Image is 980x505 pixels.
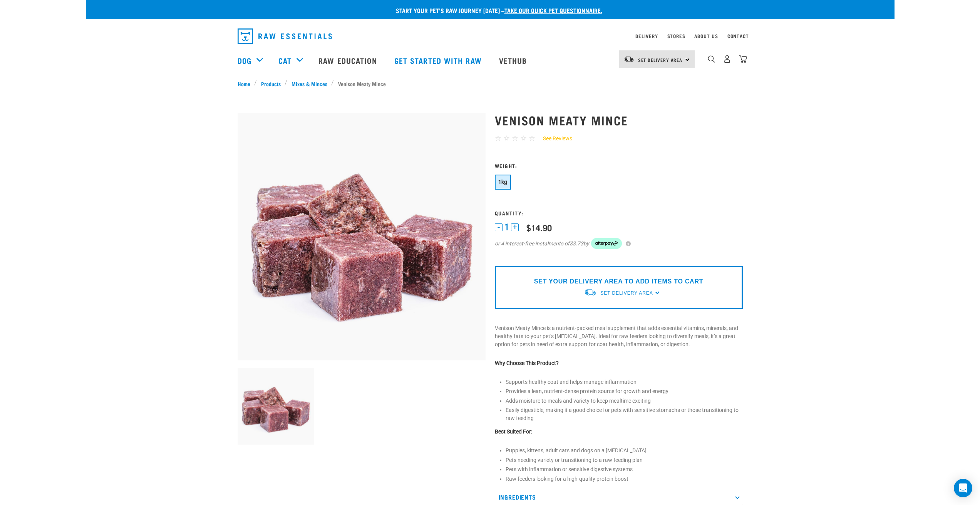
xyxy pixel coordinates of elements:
[506,456,743,464] li: Pets needing variety or transitioning to a raw feeding plan
[570,240,583,248] span: $3.73
[498,179,508,185] span: 1kg
[535,135,572,143] a: See Reviews
[495,113,743,127] h1: Venison Meaty Mince
[600,290,653,296] span: Set Delivery Area
[591,238,622,249] img: Afterpay
[495,428,532,435] strong: Best Suited For:
[495,238,743,249] div: or 4 interest-free instalments of by
[257,80,285,88] a: Products
[495,175,511,190] button: 1kg
[238,55,251,66] a: Dog
[624,56,634,63] img: van-moving.png
[529,134,535,143] span: ☆
[238,113,486,360] img: 1117 Venison Meat Mince 01
[495,223,503,231] button: -
[495,324,743,348] p: Venison Meaty Mince is a nutrient-packed meal supplement that adds essential vitamins, minerals, ...
[506,378,743,386] li: Supports healthy coat and helps manage inflammation
[667,35,685,37] a: Stores
[495,360,559,366] strong: Why Choose This Product?
[238,80,255,88] a: Home
[231,25,749,47] nav: dropdown navigation
[504,223,509,231] span: 1
[739,55,747,63] img: home-icon@2x.png
[311,45,386,76] a: Raw Education
[512,134,518,143] span: ☆
[491,45,537,76] a: Vethub
[506,397,743,405] li: Adds moisture to meals and variety to keep mealtime exciting
[727,35,749,37] a: Contact
[506,387,743,395] li: Provides a lean, nutrient-dense protein source for growth and energy
[86,45,895,76] nav: dropdown navigation
[506,475,743,483] li: Raw feeders looking for a high-quality protein boost
[511,223,519,231] button: +
[520,134,527,143] span: ☆
[238,28,332,44] img: Raw Essentials Logo
[495,134,501,143] span: ☆
[92,6,900,15] p: Start your pet’s raw journey [DATE] –
[238,80,743,88] nav: breadcrumbs
[495,163,743,168] h3: Weight:
[238,368,314,445] img: 1117 Venison Meat Mince 01
[506,406,743,422] li: Easily digestible, making it a good choice for pets with sensitive stomachs or those transitionin...
[506,465,743,473] li: Pets with inflammation or sensitive digestive systems
[504,8,602,12] a: take our quick pet questionnaire.
[723,55,731,63] img: user.png
[694,35,718,37] a: About Us
[635,35,658,37] a: Delivery
[584,288,596,297] img: van-moving.png
[534,277,703,286] p: SET YOUR DELIVERY AREA TO ADD ITEMS TO CART
[503,134,510,143] span: ☆
[495,210,743,216] h3: Quantity:
[387,45,491,76] a: Get started with Raw
[287,80,331,88] a: Mixes & Minces
[954,479,972,497] div: Open Intercom Messenger
[708,55,715,63] img: home-icon-1@2x.png
[526,223,552,232] div: $14.90
[506,447,743,455] li: Puppies, kittens, adult cats and dogs on a [MEDICAL_DATA]
[638,58,683,61] span: Set Delivery Area
[278,55,291,66] a: Cat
